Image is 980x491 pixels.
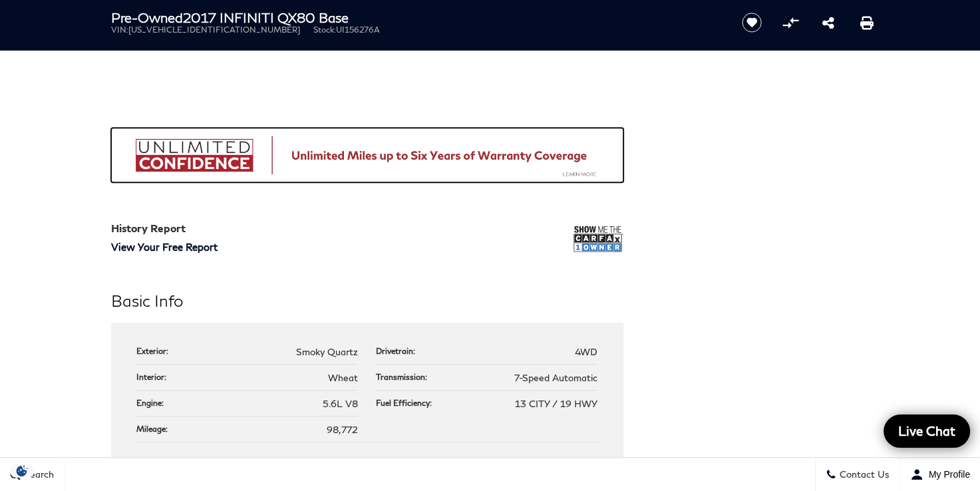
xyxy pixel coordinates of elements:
[514,372,597,383] span: 7-Speed Automatic
[860,15,874,31] a: Print this Pre-Owned 2017 INFINITI QX80 Base
[313,25,336,35] span: Stock:
[111,289,623,313] h2: Basic Info
[111,241,218,253] a: View Your Free Report
[136,397,170,409] div: Engine:
[111,9,183,25] strong: Pre-Owned
[573,222,623,255] img: Show me the Carfax
[111,128,623,183] img: Unlimited miles up to six years of warranty coverage.
[892,422,962,439] span: Live Chat
[376,345,422,357] div: Drivetrain:
[328,372,358,383] span: Wheat
[900,458,980,491] button: Open user profile menu
[111,25,128,35] span: VIN:
[323,398,358,409] span: 5.6L V8
[376,371,434,383] div: Transmission:
[780,13,800,33] button: Compare Vehicle
[822,15,834,31] a: Share this Pre-Owned 2017 INFINITI QX80 Base
[376,397,438,409] div: Fuel Efficiency:
[21,469,54,480] span: Search
[7,464,37,478] section: Click to Open Cookie Consent Modal
[136,345,175,357] div: Exterior:
[296,346,358,357] span: Smoky Quartz
[111,222,218,234] h2: History Report
[136,423,174,434] div: Mileage:
[136,371,173,383] div: Interior:
[737,12,766,33] button: Save vehicle
[836,469,890,480] span: Contact Us
[923,469,970,480] span: My Profile
[884,414,970,448] a: Live Chat
[128,25,300,35] span: [US_VEHICLE_IDENTIFICATION_NUMBER]
[515,398,597,409] span: 13 CITY / 19 HWY
[575,346,597,357] span: 4WD
[7,464,37,478] img: Opt-Out Icon
[336,25,380,35] span: UI156276A
[111,10,720,25] h1: 2017 INFINITI QX80 Base
[327,424,358,435] span: 98,772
